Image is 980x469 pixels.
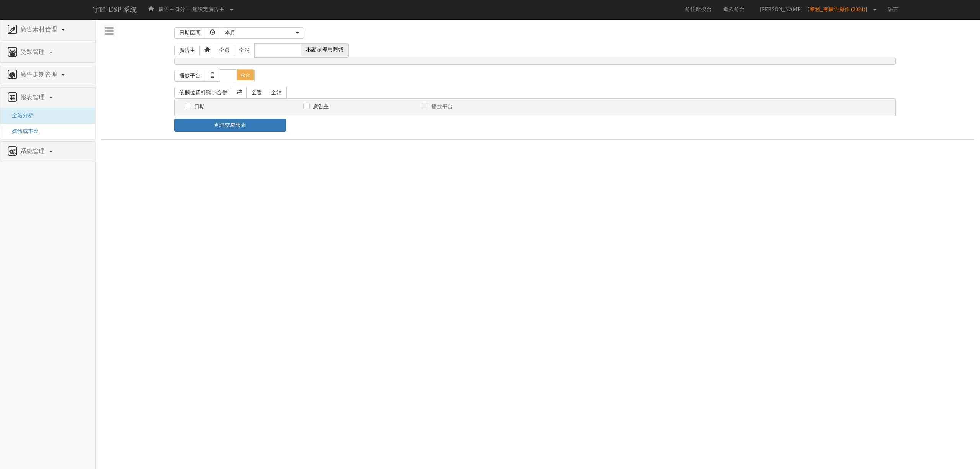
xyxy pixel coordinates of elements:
label: 日期 [192,103,205,111]
span: 廣告主身分： [158,7,191,12]
a: 全選 [214,45,235,56]
span: [PERSON_NAME] [756,7,806,12]
a: 廣告走期管理 [6,69,89,81]
span: 報表管理 [18,94,49,100]
label: 播放平台 [430,103,453,111]
a: 報表管理 [6,92,89,104]
a: 全站分析 [6,113,33,118]
a: 受眾管理 [6,46,89,59]
a: 全選 [246,87,267,98]
span: 不顯示停用商城 [301,44,348,56]
a: 查詢交易報表 [174,119,286,132]
a: 廣告素材管理 [6,24,89,36]
a: 全消 [266,87,287,98]
span: 廣告素材管理 [18,26,61,33]
div: 本月 [225,29,294,37]
span: 受眾管理 [18,49,49,55]
a: 媒體成本比 [6,128,39,134]
span: 廣告走期管理 [18,71,61,78]
span: 收合 [237,70,254,80]
span: [業務_有廣告操作 (2024)] [808,7,871,12]
a: 系統管理 [6,145,89,158]
label: 廣告主 [311,103,329,111]
a: 全消 [234,45,255,56]
button: 本月 [220,27,304,39]
span: 系統管理 [18,148,49,154]
span: 無設定廣告主 [192,7,224,12]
